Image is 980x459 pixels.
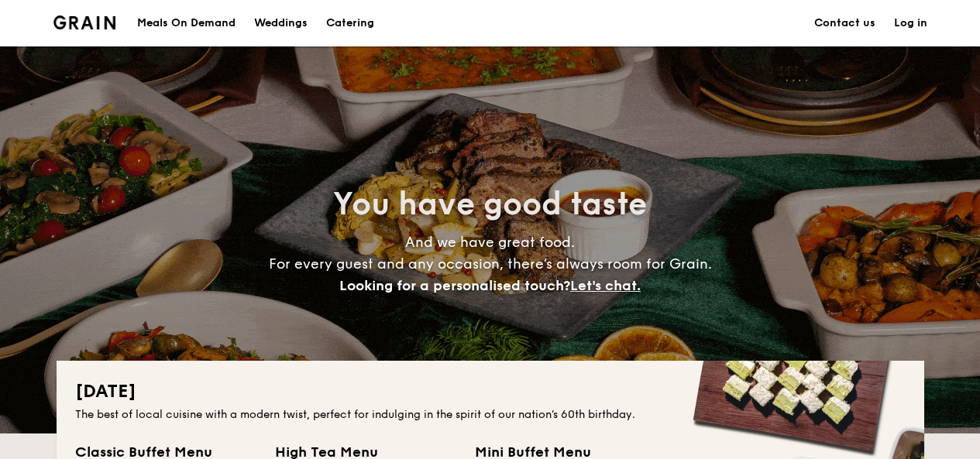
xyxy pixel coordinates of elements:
[75,407,906,423] div: The best of local cuisine with a modern twist, perfect for indulging in the spirit of our nation’...
[75,379,906,404] h2: [DATE]
[269,234,712,294] span: And we have great food. For every guest and any occasion, there’s always room for Grain.
[53,15,116,29] a: Logotype
[339,277,570,294] span: Looking for a personalised touch?
[333,186,647,223] span: You have good taste
[53,15,116,29] img: Grain
[570,277,641,294] span: Let's chat.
